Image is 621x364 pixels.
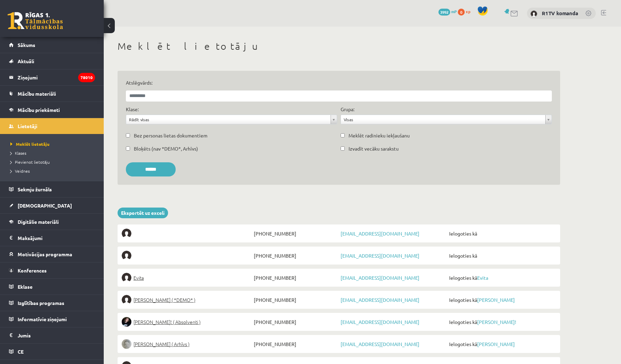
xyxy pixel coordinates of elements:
span: 0 [458,9,465,16]
a: 3992 mP [438,9,457,14]
span: [DEMOGRAPHIC_DATA] [18,202,72,209]
span: Sekmju žurnāls [18,186,52,192]
img: R1TV komanda [530,10,537,17]
span: mP [451,9,457,14]
legend: Ziņojumi [18,69,95,85]
span: Eklase [18,284,33,290]
a: [PERSON_NAME]! [477,319,516,325]
a: Aktuāli [9,53,95,69]
a: [PERSON_NAME] [477,341,515,347]
img: Elīna Elizabete Ancveriņa [122,295,131,305]
a: Evita [477,275,488,281]
label: Klase: [126,106,139,113]
a: Digitālie materiāli [9,214,95,230]
a: [EMAIL_ADDRESS][DOMAIN_NAME] [341,252,419,259]
span: [PHONE_NUMBER] [252,273,339,282]
span: Ielogoties kā [447,295,556,305]
span: Mācību priekšmeti [18,107,60,113]
label: Bloķēts (nav *DEMO*, Arhīvs) [134,145,198,152]
span: Ielogoties kā [447,251,556,260]
span: [PERSON_NAME]! ( Absolventi ) [133,317,201,327]
a: Eksportēt uz exceli [118,208,168,218]
span: [PHONE_NUMBER] [252,251,339,260]
label: Izvadīt vecāku sarakstu [349,145,399,152]
span: Lietotāji [18,123,37,129]
a: Motivācijas programma [9,246,95,262]
a: [EMAIL_ADDRESS][DOMAIN_NAME] [341,275,419,281]
span: Ielogoties kā [447,229,556,238]
span: Klases [10,150,26,156]
a: [PERSON_NAME] [477,297,515,303]
a: [PERSON_NAME]! ( Absolventi ) [122,317,252,327]
span: Evita [133,273,144,282]
span: Veidnes [10,168,30,174]
label: Meklēt radinieku iekļaušanu [349,132,410,139]
a: [EMAIL_ADDRESS][DOMAIN_NAME] [341,297,419,303]
a: [EMAIL_ADDRESS][DOMAIN_NAME] [341,230,419,237]
a: CE [9,344,95,360]
label: Grupa: [341,106,354,113]
span: Sākums [18,42,35,48]
a: [PERSON_NAME] ( *DEMO* ) [122,295,252,305]
span: Jumis [18,332,31,338]
a: Mācību materiāli [9,86,95,102]
span: Izglītības programas [18,300,64,306]
legend: Maksājumi [18,230,95,246]
h1: Meklēt lietotāju [118,40,560,52]
span: Ielogoties kā [447,317,556,327]
a: Evita [122,273,252,282]
span: [PERSON_NAME] ( Arhīvs ) [133,339,189,349]
a: Pievienot lietotāju [10,159,97,165]
a: [EMAIL_ADDRESS][DOMAIN_NAME] [341,319,419,325]
span: CE [18,348,24,355]
label: Atslēgvārds: [126,79,552,86]
img: Sofija Anrio-Karlauska! [122,317,131,327]
span: [PHONE_NUMBER] [252,295,339,305]
img: Lelde Braune [122,339,131,349]
span: [PERSON_NAME] ( *DEMO* ) [133,295,195,305]
a: Klases [10,150,97,156]
a: Jumis [9,327,95,343]
span: xp [466,9,470,14]
span: Aktuāli [18,58,34,64]
a: Visas [341,115,552,124]
span: Pievienot lietotāju [10,159,50,165]
span: Meklēt lietotāju [10,141,49,147]
a: Rīgas 1. Tālmācības vidusskola [8,12,63,29]
span: [PHONE_NUMBER] [252,317,339,327]
a: Maksājumi [9,230,95,246]
a: R1TV komanda [542,10,578,17]
a: Lietotāji [9,118,95,134]
span: Digitālie materiāli [18,219,59,225]
span: Motivācijas programma [18,251,72,257]
span: [PHONE_NUMBER] [252,339,339,349]
span: Konferences [18,267,47,274]
a: Konferences [9,262,95,278]
a: Veidnes [10,168,97,174]
a: [DEMOGRAPHIC_DATA] [9,198,95,213]
a: Informatīvie ziņojumi [9,311,95,327]
span: Mācību materiāli [18,90,56,97]
a: Rādīt visas [126,115,337,124]
span: Rādīt visas [129,115,328,124]
span: [PHONE_NUMBER] [252,229,339,238]
label: Bez personas lietas dokumentiem [134,132,207,139]
i: 78010 [78,73,95,82]
a: [EMAIL_ADDRESS][DOMAIN_NAME] [341,341,419,347]
img: Evita [122,273,131,282]
a: [PERSON_NAME] ( Arhīvs ) [122,339,252,349]
span: Informatīvie ziņojumi [18,316,67,322]
span: Ielogoties kā [447,339,556,349]
a: Sekmju žurnāls [9,181,95,197]
a: Sākums [9,37,95,53]
a: Mācību priekšmeti [9,102,95,118]
a: Eklase [9,279,95,295]
span: Ielogoties kā [447,273,556,282]
a: Meklēt lietotāju [10,141,97,147]
a: Izglītības programas [9,295,95,311]
a: 0 xp [458,9,474,14]
span: 3992 [438,9,450,16]
a: Ziņojumi78010 [9,69,95,85]
span: Visas [344,115,543,124]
